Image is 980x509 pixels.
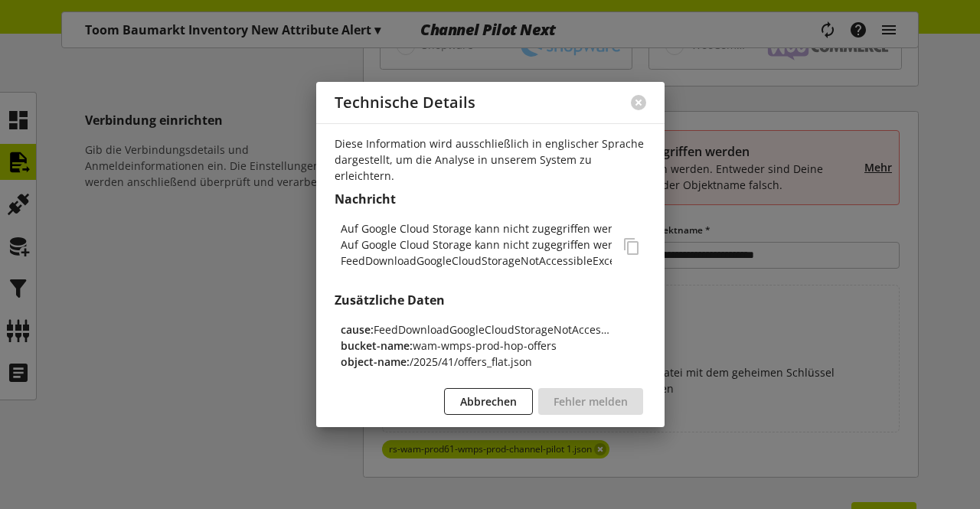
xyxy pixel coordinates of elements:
[538,388,643,415] button: Fehler melden
[341,237,612,253] p: Auf Google Cloud Storage kann nicht zugegriffen werden. Entweder sind Deine Anmeldeinformationen,...
[335,190,646,208] h2: Nachricht
[341,354,410,369] span: object-name:
[341,253,612,269] p: FeedDownloadGoogleCloudStorageNotAccessibleException(dataSource=GoogleCloudStorageDataSource(proj...
[341,338,612,354] div: bucket-name:wam-wmps-prod-hop-offers
[335,135,646,184] p: Diese Information wird ausschließlich in englischer Sprache dargestellt, um die Analyse in unsere...
[444,388,533,415] button: Abbrechen
[335,94,475,112] h2: Technische Details
[341,220,612,237] p: Auf Google Cloud Storage kann nicht zugegriffen werden
[341,322,374,337] span: cause:
[554,393,628,409] span: Fehler melden
[410,354,532,369] span: /2025/41/offers_flat.json
[341,321,612,338] div: cause:FeedDownloadGoogleCloudStorageNotAccessibleException
[374,322,675,337] span: FeedDownloadGoogleCloudStorageNotAccessibleException
[460,393,517,409] span: Abbrechen
[341,338,413,353] span: bucket-name:
[341,354,612,370] div: object-name:/2025/41/offers_flat.json
[413,338,557,353] span: wam-wmps-prod-hop-offers
[341,220,612,269] div: FeedDownloadGoogleCloudStorageNotAccessibleException(dataSource=GoogleCloudStorageDataSource(proj...
[335,291,646,309] h2: Zusätzliche Daten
